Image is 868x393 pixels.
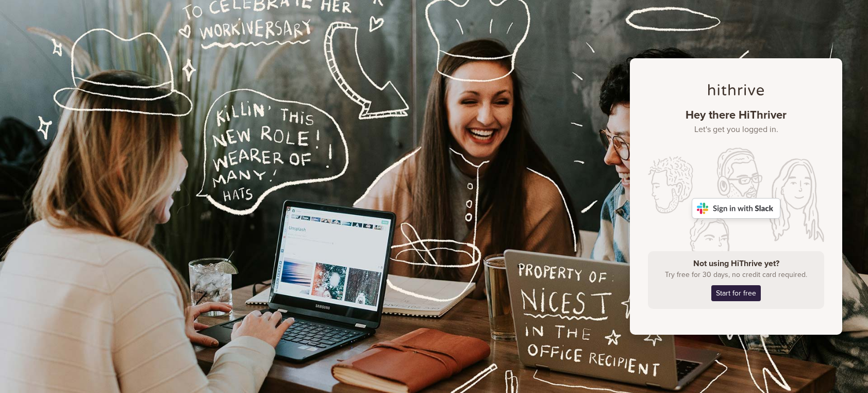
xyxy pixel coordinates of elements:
[648,108,824,135] h1: Hey there HiThriver
[656,259,816,269] h4: Not using HiThrive yet?
[648,125,824,135] small: Let's get you logged in.
[708,84,764,95] img: hithrive-logo-dark.4eb238aa.svg
[711,285,761,301] a: Start for free
[692,198,780,219] img: Sign in with Slack
[656,269,816,280] p: Try free for 30 days, no credit card required.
